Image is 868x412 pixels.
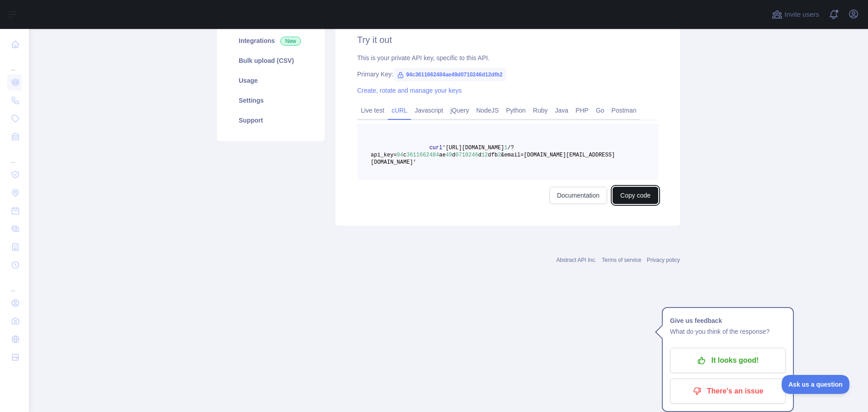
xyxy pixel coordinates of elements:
iframe: Toggle Customer Support [782,375,850,394]
a: Ruby [529,103,552,118]
a: Privacy policy [647,257,680,263]
a: Documentation [549,187,607,204]
span: 1 [504,145,507,151]
a: Bulk upload (CSV) [228,51,314,71]
button: Invite users [770,7,821,22]
a: Settings [228,90,314,110]
a: Postman [608,103,640,118]
span: 94c3611662484ae49d0710246d12dfb2 [393,68,506,81]
a: Live test [357,103,388,118]
span: '[URL][DOMAIN_NAME] [442,145,504,151]
span: 3611662484 [406,152,439,158]
a: Usage [228,71,314,90]
a: Python [502,103,529,118]
a: Terms of service [602,257,641,263]
a: Java [552,103,572,118]
a: jQuery [447,103,472,118]
div: ... [7,147,22,165]
a: Abstract API Inc. [557,257,597,263]
a: PHP [572,103,592,118]
a: Create, rotate and manage your keys [357,87,462,94]
span: 2 [498,152,501,158]
a: Javascript [411,103,447,118]
span: 0710246 [455,152,478,158]
div: This is your private API key, specific to this API. [357,53,658,62]
span: 12 [481,152,488,158]
span: d [452,152,455,158]
span: 49 [446,152,452,158]
span: d [478,152,481,158]
div: ... [7,54,22,72]
div: Primary Key: [357,70,658,79]
h2: Try it out [357,33,658,46]
span: New [280,37,301,46]
a: Support [228,110,314,130]
span: c [403,152,406,158]
a: cURL [388,103,411,118]
button: Copy code [613,187,658,204]
span: dfb [488,152,498,158]
a: Integrations New [228,31,314,51]
a: Go [592,103,608,118]
span: 94 [397,152,403,158]
a: NodeJS [472,103,502,118]
span: ae [439,152,445,158]
div: ... [7,275,22,293]
span: Invite users [784,9,819,20]
span: curl [429,145,443,151]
